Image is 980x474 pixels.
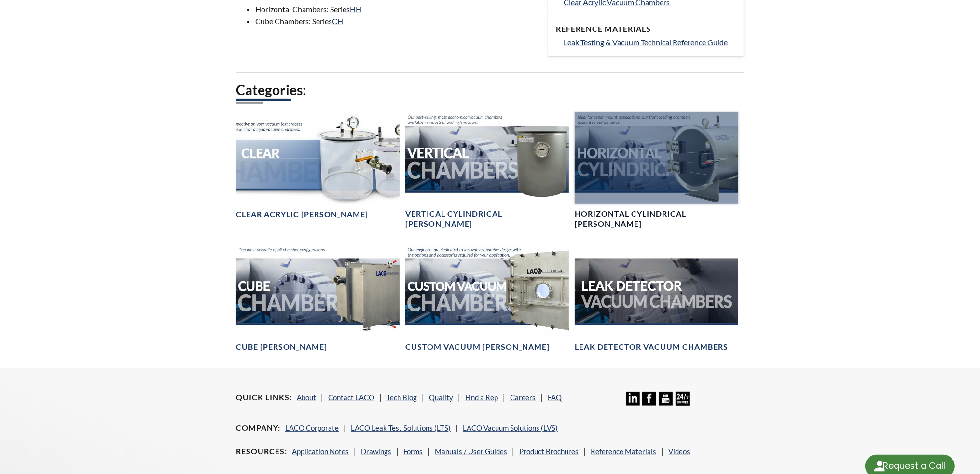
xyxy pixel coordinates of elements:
h4: Horizontal Cylindrical [PERSON_NAME] [575,209,738,229]
h4: Quick Links [236,393,292,403]
img: round button [872,459,887,474]
a: Forms [403,447,423,456]
a: LACO Vacuum Solutions (LVS) [463,423,558,432]
h4: Custom Vacuum [PERSON_NAME] [405,342,550,352]
img: 24/7 Support Icon [676,392,690,406]
a: CH [332,16,343,26]
h4: Cube [PERSON_NAME] [236,342,327,352]
li: Cube Chambers: Series [255,15,536,27]
li: Horizontal Chambers: Series [255,3,536,15]
a: Drawings [361,447,391,456]
a: LACO Leak Test Solutions (LTS) [351,423,451,432]
a: Contact LACO [328,393,374,402]
h2: Categories: [236,81,744,99]
a: Videos [668,447,690,456]
a: Cube Chambers headerCube [PERSON_NAME] [236,245,400,352]
h4: Reference Materials [556,24,736,34]
a: Product Brochures [519,447,579,456]
a: Careers [510,393,536,402]
a: Leak Test Vacuum Chambers headerLeak Detector Vacuum Chambers [575,245,738,352]
a: Vertical Vacuum Chambers headerVertical Cylindrical [PERSON_NAME] [405,112,569,229]
a: Reference Materials [591,447,656,456]
a: FAQ [548,393,562,402]
a: Tech Blog [386,393,417,402]
span: Leak Testing & Vacuum Technical Reference Guide [564,38,728,47]
a: Manuals / User Guides [435,447,507,456]
h4: Resources [236,447,287,457]
a: Application Notes [292,447,349,456]
h4: Clear Acrylic [PERSON_NAME] [236,209,368,219]
a: 24/7 Support [676,398,690,407]
a: About [297,393,316,402]
a: Horizontal Cylindrical headerHorizontal Cylindrical [PERSON_NAME] [575,112,738,229]
a: Quality [429,393,453,402]
h4: Leak Detector Vacuum Chambers [575,342,728,352]
a: HH [350,4,361,14]
a: Find a Rep [465,393,498,402]
a: LACO Corporate [285,423,339,432]
a: Clear Chambers headerClear Acrylic [PERSON_NAME] [236,112,400,220]
a: Custom Vacuum Chamber headerCustom Vacuum [PERSON_NAME] [405,245,569,352]
h4: Company [236,423,280,433]
h4: Vertical Cylindrical [PERSON_NAME] [405,209,569,229]
a: Leak Testing & Vacuum Technical Reference Guide [564,36,736,49]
